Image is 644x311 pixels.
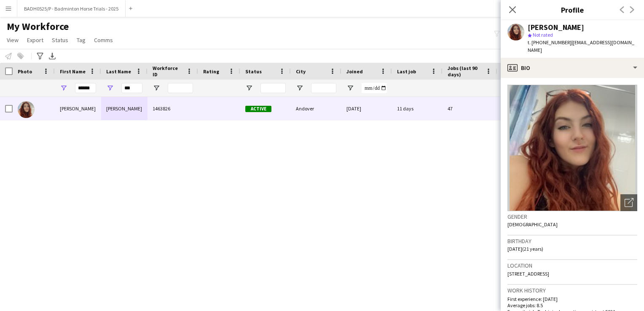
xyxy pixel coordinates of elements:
span: Export [27,36,43,44]
app-action-btn: Export XLSX [47,51,57,61]
span: Workforce ID [153,65,183,78]
input: City Filter Input [311,83,336,93]
app-action-btn: Advanced filters [35,51,45,61]
div: 11 days [392,97,443,120]
input: First Name Filter Input [75,83,96,93]
h3: Birthday [507,237,637,245]
a: Export [24,35,47,46]
button: Open Filter Menu [245,84,253,92]
h3: Location [507,262,637,269]
a: View [3,35,22,46]
button: Open Filter Menu [296,84,303,92]
img: Sophie Keable [18,101,35,118]
span: Joined [346,68,363,75]
p: Average jobs: 8.5 [507,302,637,308]
span: View [7,36,19,44]
span: Rating [203,68,219,75]
h3: Profile [501,4,644,15]
div: [DATE] [341,97,392,120]
span: Status [245,68,262,75]
span: Tag [77,36,86,44]
span: My Workforce [7,20,69,33]
span: Photo [18,68,32,75]
button: Open Filter Menu [153,84,160,92]
input: Last Name Filter Input [121,83,142,93]
div: [PERSON_NAME] [101,97,148,120]
h3: Work history [507,287,637,294]
span: Not rated [533,32,553,38]
span: Status [52,36,68,44]
span: First Name [60,68,86,75]
span: Last Name [106,68,131,75]
span: [DEMOGRAPHIC_DATA] [507,221,558,228]
button: Open Filter Menu [346,84,354,92]
a: Status [48,35,72,46]
span: City [296,68,306,75]
a: Comms [91,35,116,46]
span: Last job [397,68,416,75]
div: 47 [443,97,497,120]
button: Open Filter Menu [106,84,114,92]
input: Joined Filter Input [362,83,387,93]
span: [DATE] (21 years) [507,246,543,252]
h3: Gender [507,213,637,220]
div: Open photos pop-in [620,194,637,211]
a: Tag [73,35,89,46]
span: Jobs (last 90 days) [448,65,482,78]
span: Active [245,106,271,112]
span: t. [PHONE_NUMBER] [528,39,572,46]
button: BADH0525/P - Badminton Horse Trials - 2025 [17,0,126,17]
span: Comms [94,36,113,44]
span: [STREET_ADDRESS] [507,271,549,277]
div: Bio [501,58,644,78]
div: [PERSON_NAME] [528,24,584,31]
div: Andover [291,97,341,120]
img: Crew avatar or photo [507,85,637,211]
button: Open Filter Menu [60,84,67,92]
div: 1463826 [148,97,198,120]
input: Workforce ID Filter Input [168,83,193,93]
div: [PERSON_NAME] [55,97,101,120]
input: Status Filter Input [260,83,286,93]
p: First experience: [DATE] [507,296,637,302]
span: | [EMAIL_ADDRESS][DOMAIN_NAME] [528,39,634,53]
